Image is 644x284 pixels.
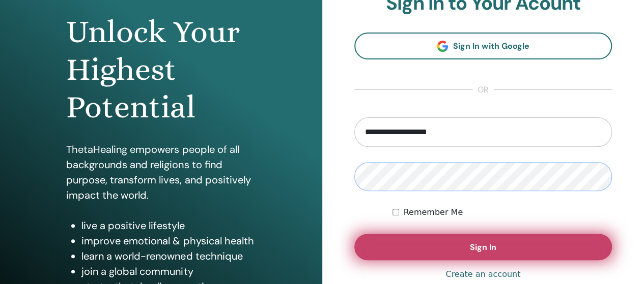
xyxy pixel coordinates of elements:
a: Create an account [445,268,520,280]
button: Sign In [354,234,612,260]
span: Sign In with Google [453,41,529,51]
span: Sign In [470,242,496,253]
li: live a positive lifestyle [81,218,256,233]
li: join a global community [81,264,256,279]
div: Keep me authenticated indefinitely or until I manually logout [393,206,612,218]
label: Remember Me [403,206,463,218]
a: Sign In with Google [354,33,612,59]
span: or [472,84,494,96]
p: ThetaHealing empowers people of all backgrounds and religions to find purpose, transform lives, a... [66,142,256,203]
li: improve emotional & physical health [81,233,256,248]
h1: Unlock Your Highest Potential [66,13,256,127]
li: learn a world-renowned technique [81,248,256,264]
